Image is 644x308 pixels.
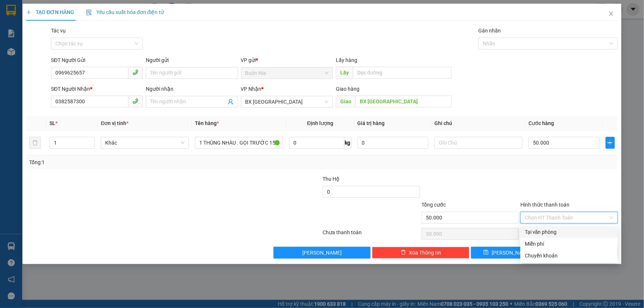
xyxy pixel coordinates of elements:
[323,176,340,182] span: Thu Hộ
[241,86,262,92] span: VP Nhận
[401,250,406,256] span: delete
[63,15,170,25] div: 0352127582
[344,137,352,149] span: kg
[6,15,58,25] div: 0337665735
[355,96,452,107] input: Dọc đường
[51,28,66,34] label: Tác vụ
[525,252,613,260] div: Chuyển khoản
[431,116,526,131] th: Ghi chú
[245,96,328,107] span: BX Tây Ninh
[528,120,554,126] span: Cước hàng
[492,249,531,257] span: [PERSON_NAME]
[336,67,353,79] span: Lấy
[336,96,355,107] span: Giao
[51,85,143,93] div: SĐT Người Nhận
[228,99,234,105] span: user-add
[146,85,238,93] div: Người nhận
[101,120,128,126] span: Đơn vị tính
[409,249,441,257] span: Xóa Thông tin
[86,9,164,15] span: Yêu cầu xuất hóa đơn điện tử
[241,56,333,64] div: VP gửi
[49,120,55,126] span: SL
[63,7,81,15] span: Nhận:
[358,137,429,149] input: 0
[302,249,342,257] span: [PERSON_NAME]
[606,137,615,149] button: plus
[86,10,92,15] img: icon
[51,56,143,64] div: SĐT Người Gửi
[63,6,170,15] div: DỌC ĐƯỜNG
[336,86,359,92] span: Giao hàng
[608,11,614,17] span: close
[322,228,421,241] div: Chưa thanh toán
[195,120,219,126] span: Tên hàng
[525,228,613,236] div: Tại văn phòng
[6,7,18,15] span: Gửi:
[471,247,544,259] button: save[PERSON_NAME]
[520,202,569,208] label: Hình thức thanh toán
[29,137,41,149] button: delete
[195,137,283,149] input: VD: Bàn, Ghế
[353,67,452,79] input: Dọc đường
[146,56,238,64] div: Người gửi
[245,68,328,79] span: Buôn Nia
[26,9,74,15] span: TẠO ĐƠN HÀNG
[606,140,614,146] span: plus
[307,120,333,126] span: Định lượng
[372,247,469,259] button: deleteXóa Thông tin
[132,98,138,104] span: phone
[336,57,357,63] span: Lấy hàng
[358,120,385,126] span: Giá trị hàng
[26,10,31,15] span: plus
[421,202,446,208] span: Tổng cước
[29,158,249,166] div: Tổng: 1
[6,6,58,15] div: Buôn Nia
[63,30,74,37] span: DĐ:
[478,28,501,34] label: Gán nhãn
[525,240,613,248] div: Miễn phí
[132,69,138,75] span: phone
[434,137,523,149] input: Ghi Chú
[105,137,185,148] span: Khác
[483,250,489,256] span: save
[601,4,621,24] button: Close
[63,25,170,51] span: N3 [GEOGRAPHIC_DATA]
[273,247,371,259] button: [PERSON_NAME]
